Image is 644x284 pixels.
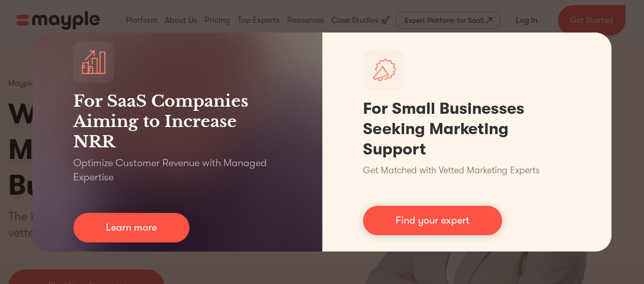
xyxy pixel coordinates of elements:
[73,156,282,184] p: Optimize Customer Revenue with Managed Expertise
[73,91,282,152] h3: For SaaS Companies Aiming to Increase NRR
[363,206,502,235] a: Find your expert
[363,99,571,160] h1: For Small Businesses Seeking Marketing Support
[73,213,189,242] a: Learn more
[363,164,540,177] p: Get Matched with Vetted Marketing Experts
